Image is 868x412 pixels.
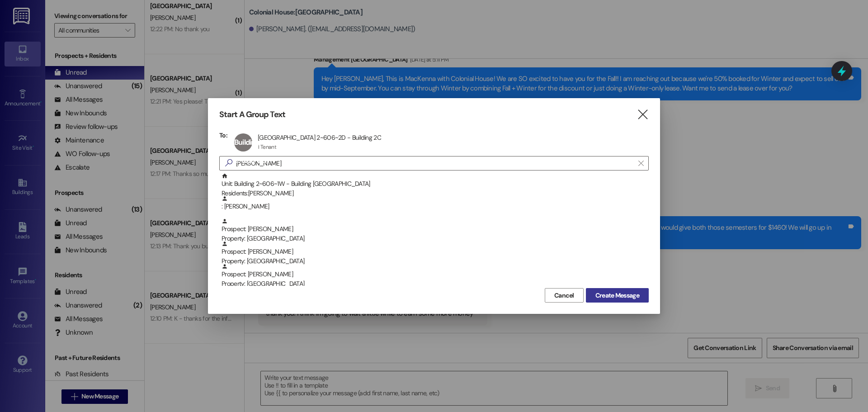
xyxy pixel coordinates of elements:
div: Property: [GEOGRAPHIC_DATA] [222,234,649,243]
i:  [638,160,643,167]
div: Prospect: [PERSON_NAME]Property: [GEOGRAPHIC_DATA] [219,241,649,263]
span: Create Message [595,291,639,300]
div: Prospect: [PERSON_NAME]Property: [GEOGRAPHIC_DATA] [219,218,649,241]
div: Residents: [PERSON_NAME] [222,189,649,198]
h3: Start A Group Text [219,109,285,120]
span: Cancel [554,291,574,300]
button: Clear text [634,156,648,170]
div: : [PERSON_NAME] [222,195,649,211]
div: Property: [GEOGRAPHIC_DATA] [222,256,649,266]
button: Create Message [586,288,649,303]
div: Unit: Building 2~606~1W - Building [GEOGRAPHIC_DATA] [222,173,649,199]
div: Prospect: [PERSON_NAME] [222,218,649,244]
div: Prospect: [PERSON_NAME] [222,241,649,266]
button: Cancel [545,288,584,303]
div: [GEOGRAPHIC_DATA] 2~606~2D - Building 2C [258,133,381,142]
div: Unit: Building 2~606~1W - Building [GEOGRAPHIC_DATA]Residents:[PERSON_NAME] [219,173,649,195]
div: : [PERSON_NAME] [219,195,649,218]
i:  [222,158,236,168]
div: 1 Tenant [258,143,276,151]
h3: To: [219,131,227,139]
span: Building 2~606~2D [234,137,267,165]
div: Prospect: [PERSON_NAME]Property: [GEOGRAPHIC_DATA] [219,263,649,286]
i:  [637,110,649,119]
div: Property: [GEOGRAPHIC_DATA] [222,279,649,289]
div: Prospect: [PERSON_NAME] [222,263,649,289]
input: Search for any contact or apartment [236,157,634,170]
